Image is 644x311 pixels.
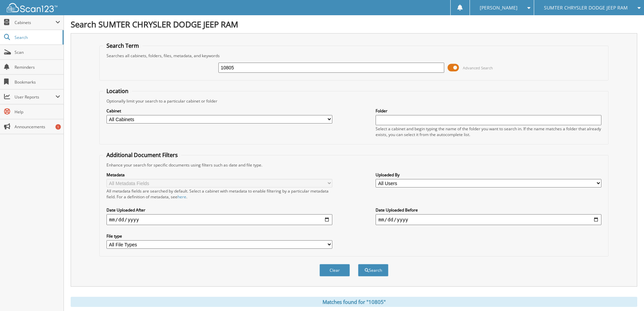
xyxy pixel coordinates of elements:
[15,79,60,85] span: Bookmarks
[103,162,605,168] div: Enhance your search for specific documents using filters such as date and file type.
[55,124,61,130] div: 1
[71,19,637,30] h1: Search SUMTER CHRYSLER DODGE JEEP RAM
[177,194,186,200] a: here
[376,172,601,178] label: Uploaded By
[103,151,181,159] legend: Additional Document Filters
[103,42,142,49] legend: Search Term
[7,3,57,12] img: scan123-logo-white.svg
[376,126,601,137] div: Select a cabinet and begin typing the name of the folder you want to search in. If the name match...
[376,108,601,114] label: Folder
[71,297,637,307] div: Matches found for "10805"
[358,264,388,276] button: Search
[106,214,332,225] input: start
[15,64,60,70] span: Reminders
[376,214,601,225] input: end
[15,94,55,100] span: User Reports
[463,65,493,70] span: Advanced Search
[106,108,332,114] label: Cabinet
[480,6,518,10] span: [PERSON_NAME]
[106,188,332,200] div: All metadata fields are searched by default. Select a cabinet with metadata to enable filtering b...
[103,87,132,95] legend: Location
[15,109,60,115] span: Help
[15,124,60,130] span: Announcements
[106,207,332,213] label: Date Uploaded After
[15,20,55,25] span: Cabinets
[106,233,332,239] label: File type
[544,6,628,10] span: SUMTER CHRYSLER DODGE JEEP RAM
[319,264,350,276] button: Clear
[376,207,601,213] label: Date Uploaded Before
[106,172,332,178] label: Metadata
[15,35,59,40] span: Search
[103,98,605,104] div: Optionally limit your search to a particular cabinet or folder
[15,49,60,55] span: Scan
[103,53,605,59] div: Searches all cabinets, folders, files, metadata, and keywords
